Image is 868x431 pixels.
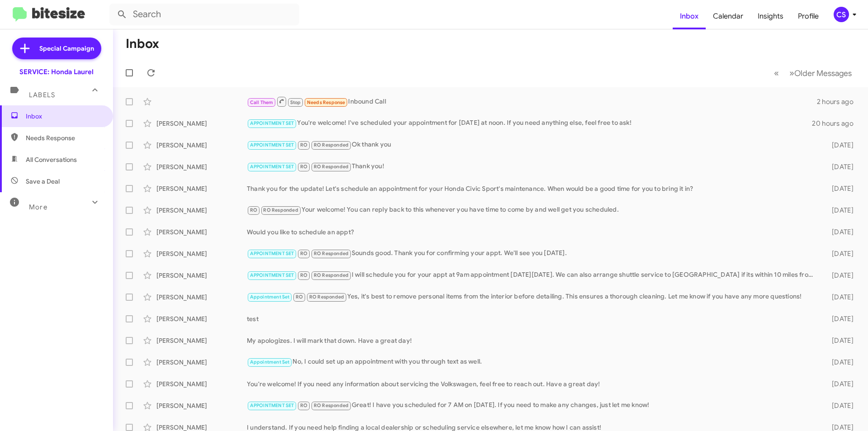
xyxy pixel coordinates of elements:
span: APPOINTMENT SET [250,403,294,408]
nav: Page navigation example [769,64,857,82]
div: [PERSON_NAME] [156,141,247,150]
div: 2 hours ago [817,97,861,106]
div: [DATE] [817,184,861,193]
span: Needs Response [26,133,103,142]
div: I will schedule you for your appt at 9am appointment [DATE][DATE]. We can also arrange shuttle se... [247,270,817,280]
span: Save a Deal [26,177,60,186]
span: « [774,67,779,79]
div: [PERSON_NAME] [156,184,247,193]
span: RO [300,164,307,170]
span: RO [300,403,307,408]
div: 20 hours ago [812,119,861,128]
input: Search [109,4,299,25]
span: APPOINTMENT SET [250,142,294,148]
div: CS [834,7,849,22]
div: [DATE] [817,141,861,150]
button: Previous [769,64,784,82]
div: [DATE] [817,249,861,258]
div: Yes, it's best to remove personal items from the interior before detailing. This ensures a thorou... [247,292,817,302]
span: APPOINTMENT SET [250,251,294,256]
div: [PERSON_NAME] [156,314,247,323]
span: RO [296,294,303,300]
span: APPOINTMENT SET [250,164,294,170]
span: Stop [290,99,301,105]
span: RO Responded [314,251,349,256]
div: Great! I have you scheduled for 7 AM on [DATE]. If you need to make any changes, just let me know! [247,400,817,411]
div: [PERSON_NAME] [156,227,247,237]
div: [PERSON_NAME] [156,249,247,258]
span: Call Them [250,99,274,105]
div: [DATE] [817,314,861,323]
span: All Conversations [26,155,77,164]
div: [PERSON_NAME] [156,162,247,171]
div: [PERSON_NAME] [156,271,247,280]
div: [PERSON_NAME] [156,358,247,367]
div: [DATE] [817,271,861,280]
button: CS [826,7,858,22]
span: RO Responded [314,142,349,148]
div: [PERSON_NAME] [156,293,247,302]
h1: Inbox [126,37,159,51]
div: SERVICE: Honda Laurel [19,67,94,76]
div: [DATE] [817,293,861,302]
div: [PERSON_NAME] [156,379,247,388]
div: [PERSON_NAME] [156,336,247,345]
span: Older Messages [794,68,852,78]
a: Insights [750,3,791,29]
span: APPOINTMENT SET [250,272,294,278]
a: Inbox [673,3,706,29]
span: APPOINTMENT SET [250,120,294,126]
div: Thank you! [247,161,817,172]
a: Special Campaign [12,38,101,59]
span: RO [300,251,307,256]
a: Profile [791,3,826,29]
span: Special Campaign [39,44,94,53]
span: RO [300,272,307,278]
div: Inbound Call [247,96,817,107]
a: Calendar [706,3,750,29]
div: [DATE] [817,358,861,367]
span: RO Responded [309,294,344,300]
span: Labels [29,91,55,99]
div: [DATE] [817,206,861,215]
div: My apologizes. I will mark that down. Have a great day! [247,336,817,345]
button: Next [784,64,857,82]
div: test [247,314,817,323]
span: Inbox [26,112,103,121]
div: You're welcome! If you need any information about servicing the Volkswagen, feel free to reach ou... [247,379,817,388]
div: Ok thank you [247,140,817,150]
div: [DATE] [817,379,861,388]
div: Your welcome! You can reply back to this whenever you have time to come by and well get you sched... [247,205,817,215]
div: [PERSON_NAME] [156,119,247,128]
span: RO Responded [314,272,349,278]
span: » [789,67,794,79]
div: No, I could set up an appointment with you through text as well. [247,357,817,367]
div: [DATE] [817,162,861,171]
div: [DATE] [817,227,861,237]
span: RO [250,207,257,213]
div: Thank you for the update! Let's schedule an appointment for your Honda Civic Sport's maintenance.... [247,184,817,193]
span: RO Responded [314,403,349,408]
div: [DATE] [817,336,861,345]
span: RO Responded [314,164,349,170]
span: RO Responded [263,207,298,213]
span: RO [300,142,307,148]
span: Appointment Set [250,294,290,300]
div: Would you like to schedule an appt? [247,227,817,237]
span: More [29,203,47,211]
div: [PERSON_NAME] [156,206,247,215]
div: [DATE] [817,401,861,410]
span: Appointment Set [250,359,290,365]
div: You're welcome! I've scheduled your appointment for [DATE] at noon. If you need anything else, fe... [247,118,812,128]
div: [PERSON_NAME] [156,401,247,410]
div: Sounds good. Thank you for confirming your appt. We'll see you [DATE]. [247,248,817,259]
span: Needs Response [307,99,345,105]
